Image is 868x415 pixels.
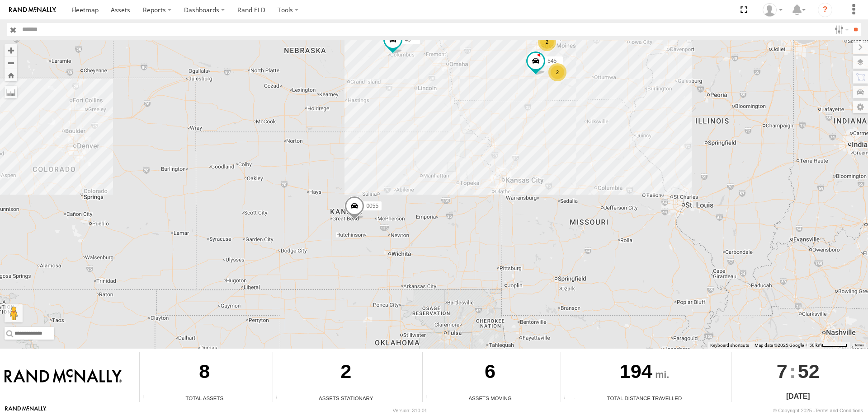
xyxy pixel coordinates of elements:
[731,391,865,402] div: [DATE]
[423,352,557,394] div: 6
[5,56,17,69] button: Zoom out
[423,395,436,402] div: Total number of assets current in transit.
[561,395,575,402] div: Total distance travelled by all assets within specified date range and applied filters
[5,44,17,56] button: Zoom in
[547,58,557,64] span: 545
[273,394,419,402] div: Assets Stationary
[140,352,269,394] div: 8
[777,352,788,391] span: 7
[5,369,122,384] img: Rand McNally
[561,352,727,394] div: 194
[140,394,269,402] div: Total Assets
[423,394,557,402] div: Assets Moving
[9,7,56,13] img: rand-logo.svg
[798,352,820,391] span: 52
[405,37,410,43] span: 49
[5,406,47,415] a: Visit our Website
[831,23,850,36] label: Search Filter Options
[809,343,822,348] span: 50 km
[273,395,287,402] div: Total number of assets current stationary.
[393,408,427,413] div: Version: 310.01
[807,342,850,349] button: Map Scale: 50 km per 52 pixels
[5,304,23,322] button: Drag Pegman onto the map to open Street View
[5,69,17,81] button: Zoom Home
[854,343,864,347] a: Terms (opens in new tab)
[731,352,865,391] div: :
[759,3,786,17] div: Chase Tanke
[538,33,556,51] div: 2
[710,342,749,349] button: Keyboard shortcuts
[140,395,153,402] div: Total number of Enabled Assets
[755,343,804,348] span: Map data ©2025 Google
[773,408,863,413] div: © Copyright 2025 -
[853,101,868,113] label: Map Settings
[815,408,863,413] a: Terms and Conditions
[548,63,566,81] div: 2
[818,3,832,17] i: ?
[273,352,419,394] div: 2
[366,203,378,209] span: 0055
[561,394,727,402] div: Total Distance Travelled
[5,86,17,98] label: Measure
